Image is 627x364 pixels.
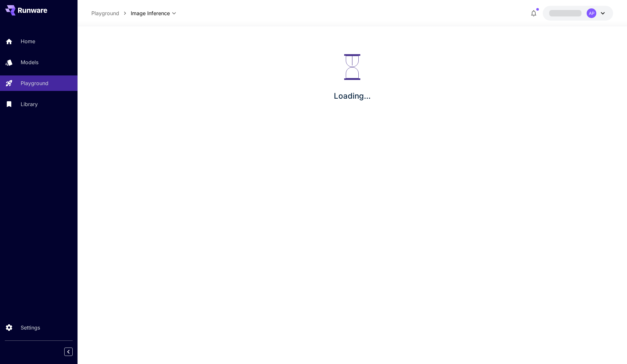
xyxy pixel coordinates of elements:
[69,346,77,358] div: Collapse sidebar
[64,348,73,356] button: Collapse sidebar
[543,6,613,21] button: AP
[131,9,170,17] span: Image Inference
[334,90,371,102] p: Loading...
[587,8,596,18] div: AP
[21,58,38,66] p: Models
[21,79,48,87] p: Playground
[21,324,40,331] p: Settings
[21,37,35,45] p: Home
[91,9,131,17] nav: breadcrumb
[21,100,38,108] p: Library
[91,9,119,17] a: Playground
